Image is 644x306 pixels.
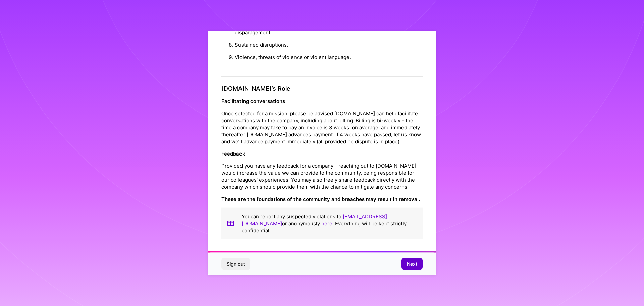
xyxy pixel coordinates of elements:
[221,85,423,92] h4: [DOMAIN_NAME]’s Role
[235,51,423,63] li: Violence, threats of violence or violent language.
[221,258,250,270] button: Sign out
[221,195,420,202] strong: These are the foundations of the community and breaches may result in removal.
[221,162,423,190] p: Provided you have any feedback for a company - reaching out to [DOMAIN_NAME] would increase the v...
[407,261,417,267] span: Next
[241,213,387,226] a: [EMAIL_ADDRESS][DOMAIN_NAME]
[401,258,423,270] button: Next
[235,39,423,51] li: Sustained disruptions.
[227,261,245,267] span: Sign out
[221,98,285,104] strong: Facilitating conversations
[221,150,245,157] strong: Feedback
[221,110,423,145] p: Once selected for a mission, please be advised [DOMAIN_NAME] can help facilitate conversations wi...
[321,220,332,226] a: here
[241,213,417,234] p: You can report any suspected violations to or anonymously . Everything will be kept strictly conf...
[227,213,235,234] img: book icon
